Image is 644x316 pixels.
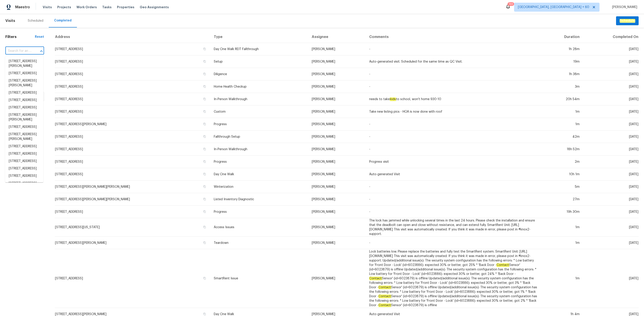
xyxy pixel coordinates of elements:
[210,43,308,55] td: Day One Walk REIT Fallthrough
[203,312,207,316] button: Copy Address
[616,16,639,25] button: Schedule
[308,156,366,168] td: [PERSON_NAME]
[5,97,43,104] li: [STREET_ADDRESS]
[5,111,43,123] li: [STREET_ADDRESS][PERSON_NAME]
[583,68,639,80] td: [DATE]
[5,58,43,70] li: [STREET_ADDRESS][PERSON_NAME]
[366,181,541,193] td: -
[140,5,169,9] span: Geo Assignments
[5,131,43,143] li: [STREET_ADDRESS][PERSON_NAME]
[583,193,639,206] td: [DATE]
[541,43,583,55] td: 1h 28m
[366,93,541,105] td: needs to take to school, won't home 930-10
[203,225,207,229] button: Copy Address
[203,197,207,201] button: Copy Address
[541,68,583,80] td: 1h 38m
[55,55,210,68] td: [STREET_ADDRESS]
[55,131,210,143] td: [STREET_ADDRESS]
[583,156,639,168] td: [DATE]
[203,122,207,126] button: Copy Address
[308,93,366,105] td: [PERSON_NAME]
[308,143,366,156] td: [PERSON_NAME]
[210,156,308,168] td: Progress
[583,105,639,118] td: [DATE]
[102,6,112,9] span: Tasks
[55,218,210,237] td: [STREET_ADDRESS][US_STATE]
[57,5,71,9] span: Projects
[308,105,366,118] td: [PERSON_NAME]
[55,249,210,308] td: [STREET_ADDRESS]
[366,143,541,156] td: -
[366,193,541,206] td: -
[55,80,210,93] td: [STREET_ADDRESS]
[210,93,308,105] td: In-Person Walkthrough
[366,218,541,237] td: The lock has jammed while unlocking several times in the last 24 hours. Please check the installa...
[203,185,207,189] button: Copy Address
[308,31,366,43] th: Assignee
[203,72,207,76] button: Copy Address
[43,5,52,9] span: Visits
[55,93,210,105] td: [STREET_ADDRESS]
[541,118,583,131] td: 1m
[541,249,583,308] td: 1m
[55,181,210,193] td: [STREET_ADDRESS][PERSON_NAME][PERSON_NAME]
[508,2,513,6] div: 746
[55,105,210,118] td: [STREET_ADDRESS]
[308,218,366,237] td: [PERSON_NAME]
[369,277,382,280] em: Contact
[203,84,207,88] button: Copy Address
[366,105,541,118] td: Take new listing pics - HOA is now done with roof
[5,35,35,39] h1: Filters
[541,80,583,93] td: 3m
[55,118,210,131] td: [STREET_ADDRESS][PERSON_NAME]
[583,118,639,131] td: [DATE]
[308,55,366,68] td: [PERSON_NAME]
[366,118,541,131] td: -
[541,181,583,193] td: 5m
[308,249,366,308] td: [PERSON_NAME]
[308,168,366,181] td: [PERSON_NAME]
[210,118,308,131] td: Progress
[541,193,583,206] td: 27m
[366,68,541,80] td: -
[366,249,541,308] td: Lock batteries low. Please replace the batteries and fully test the SmartRent system. SmartRent U...
[210,143,308,156] td: In-Person Walkthrough
[5,104,43,111] li: [STREET_ADDRESS]
[55,237,210,249] td: [STREET_ADDRESS][PERSON_NAME]
[210,55,308,68] td: Setup
[583,206,639,218] td: [DATE]
[583,31,639,43] th: Completed On
[5,180,43,187] li: [STREET_ADDRESS]
[496,263,509,267] em: Contact
[541,93,583,105] td: 20h 54m
[5,150,43,158] li: [STREET_ADDRESS]
[541,55,583,68] td: 19m
[55,43,210,55] td: [STREET_ADDRESS]
[583,181,639,193] td: [DATE]
[210,206,308,218] td: Progress
[54,18,72,23] div: Completed
[308,118,366,131] td: [PERSON_NAME]
[541,143,583,156] td: 18h 52m
[5,123,43,131] li: [STREET_ADDRESS]
[203,241,207,245] button: Copy Address
[366,31,541,43] th: Comments
[610,5,637,9] span: [PERSON_NAME]
[203,210,207,214] button: Copy Address
[541,31,583,43] th: Duration
[378,286,391,289] em: Contact
[203,160,207,164] button: Copy Address
[210,218,308,237] td: Access Issues
[308,68,366,80] td: [PERSON_NAME]
[203,135,207,139] button: Copy Address
[5,89,43,97] li: [STREET_ADDRESS]
[541,237,583,249] td: 1m
[366,131,541,143] td: -
[583,143,639,156] td: [DATE]
[55,168,210,181] td: [STREET_ADDRESS]
[366,80,541,93] td: -
[5,48,32,55] input: Search for an address...
[366,156,541,168] td: Progress visit
[366,43,541,55] td: -
[203,172,207,176] button: Copy Address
